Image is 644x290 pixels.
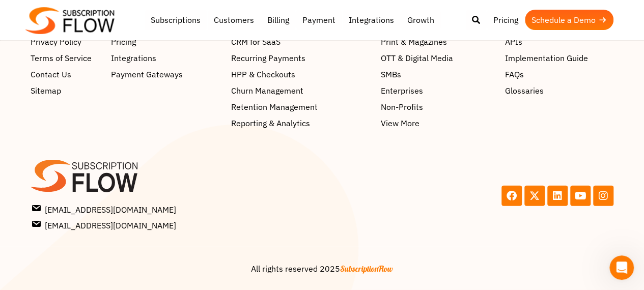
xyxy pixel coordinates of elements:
[380,84,495,97] a: Enterprises
[111,68,183,80] span: Payment Gateways
[31,36,81,48] span: Privacy Policy
[505,84,613,97] a: Glossaries
[31,68,101,80] a: Contact Us
[380,101,495,113] a: Non-Profits
[380,36,446,48] span: Print & Magazines
[505,52,588,64] span: Implementation Guide
[111,36,221,48] a: Pricing
[231,117,310,129] span: Reporting & Analytics
[380,68,495,80] a: SMBs
[261,10,296,30] a: Billing
[207,10,261,30] a: Customers
[609,255,634,280] iframe: Intercom live chat
[525,10,613,30] a: Schedule a Demo
[25,7,115,34] img: Subscriptionflow
[505,36,613,48] a: APIs
[31,52,101,64] a: Terms of Service
[31,84,61,97] span: Sitemap
[231,68,295,80] span: HPP & Checkouts
[505,68,613,80] a: FAQs
[380,117,495,129] a: View More
[487,10,525,30] a: Pricing
[31,52,92,64] span: Terms of Service
[46,263,598,275] center: All rights reserved 2025
[380,117,419,129] span: View More
[342,10,401,30] a: Integrations
[111,68,221,80] a: Payment Gateways
[380,36,495,48] a: Print & Magazines
[33,202,319,216] a: [EMAIL_ADDRESS][DOMAIN_NAME]
[33,218,176,231] span: [EMAIL_ADDRESS][DOMAIN_NAME]
[401,10,441,30] a: Growth
[231,117,370,129] a: Reporting & Analytics
[231,68,370,80] a: HPP & Checkouts
[296,10,342,30] a: Payment
[505,68,524,80] span: FAQs
[31,68,71,80] span: Contact Us
[111,52,156,64] span: Integrations
[380,52,495,64] a: OTT & Digital Media
[231,52,305,64] span: Recurring Payments
[231,84,370,97] a: Churn Management
[231,36,370,48] a: CRM for SaaS
[33,202,176,216] span: [EMAIL_ADDRESS][DOMAIN_NAME]
[144,10,207,30] a: Subscriptions
[31,36,101,48] a: Privacy Policy
[505,84,544,97] span: Glossaries
[340,264,393,274] span: SubscriptionFlow
[231,101,318,113] span: Retention Management
[380,101,423,113] span: Non-Profits
[111,52,221,64] a: Integrations
[31,84,101,97] a: Sitemap
[380,52,453,64] span: OTT & Digital Media
[231,84,303,97] span: Churn Management
[231,52,370,64] a: Recurring Payments
[231,101,370,113] a: Retention Management
[380,68,401,80] span: SMBs
[33,218,319,231] a: [EMAIL_ADDRESS][DOMAIN_NAME]
[505,52,613,64] a: Implementation Guide
[111,36,136,48] span: Pricing
[380,84,423,97] span: Enterprises
[231,36,281,48] span: CRM for SaaS
[31,160,137,192] img: SF-logo
[505,36,522,48] span: APIs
